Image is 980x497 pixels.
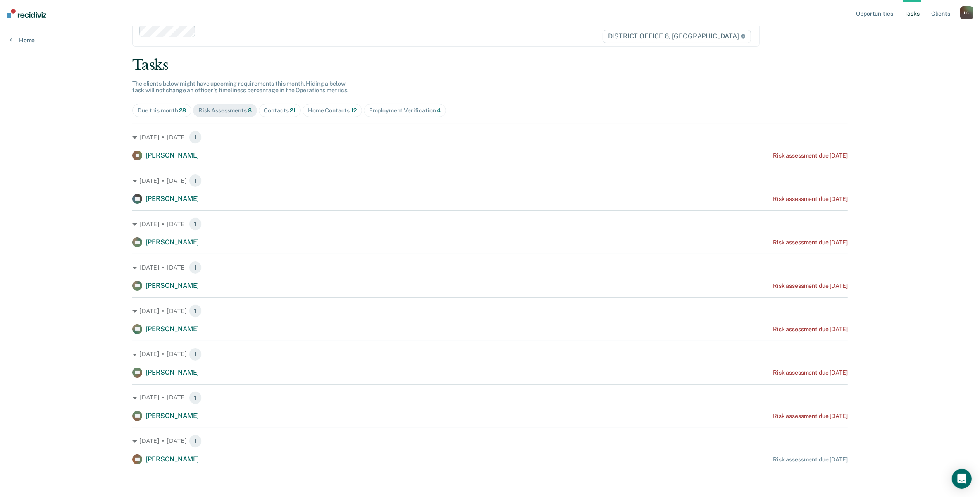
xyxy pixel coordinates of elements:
div: Due this month [138,107,186,114]
span: [PERSON_NAME] [145,368,199,376]
div: Home Contacts [308,107,357,114]
span: [PERSON_NAME] [145,151,199,159]
span: 1 [189,304,202,318]
div: Risk assessment due [DATE] [773,456,847,463]
div: Tasks [132,57,847,74]
div: L C [960,6,973,19]
span: [PERSON_NAME] [145,412,199,420]
span: 1 [189,174,202,187]
span: The clients below might have upcoming requirements this month. Hiding a below task will not chang... [132,80,348,94]
div: [DATE] • [DATE] 1 [132,174,847,187]
span: 21 [290,107,296,114]
span: DISTRICT OFFICE 6, [GEOGRAPHIC_DATA] [603,30,751,43]
div: [DATE] • [DATE] 1 [132,217,847,231]
span: 1 [189,435,202,448]
span: [PERSON_NAME] [145,238,199,246]
span: 28 [179,107,186,114]
div: Contacts [264,107,296,114]
div: Risk assessment due [DATE] [773,282,847,289]
a: Home [10,36,35,44]
div: [DATE] • [DATE] 1 [132,261,847,274]
span: [PERSON_NAME] [145,455,199,463]
div: [DATE] • [DATE] 1 [132,304,847,318]
img: Recidiviz [7,9,46,18]
div: Risk assessment due [DATE] [773,369,847,376]
div: [DATE] • [DATE] 1 [132,131,847,144]
span: 1 [189,131,202,144]
div: [DATE] • [DATE] 1 [132,391,847,404]
div: Risk assessment due [DATE] [773,239,847,246]
div: [DATE] • [DATE] 1 [132,435,847,448]
span: 4 [437,107,441,114]
div: Risk Assessments [198,107,252,114]
div: Employment Verification [369,107,441,114]
span: [PERSON_NAME] [145,195,199,203]
div: Risk assessment due [DATE] [773,413,847,420]
span: 1 [189,217,202,231]
span: 8 [248,107,252,114]
span: 12 [351,107,357,114]
div: Risk assessment due [DATE] [773,152,847,159]
span: 1 [189,261,202,274]
div: Open Intercom Messenger [952,469,972,489]
div: [DATE] • [DATE] 1 [132,348,847,361]
span: 1 [189,348,202,361]
span: 1 [189,391,202,404]
span: [PERSON_NAME] [145,325,199,333]
button: LC [960,6,973,19]
div: Risk assessment due [DATE] [773,196,847,203]
div: Risk assessment due [DATE] [773,326,847,333]
span: [PERSON_NAME] [145,282,199,289]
